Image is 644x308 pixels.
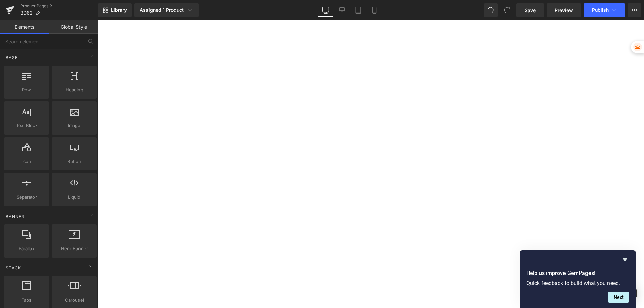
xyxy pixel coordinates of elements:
[6,86,47,93] span: Row
[350,3,366,17] a: Tablet
[608,292,629,303] button: Next question
[592,7,609,13] span: Publish
[6,158,47,165] span: Icon
[621,256,629,264] button: Hide survey
[5,213,25,220] span: Banner
[6,245,47,252] span: Parallax
[6,122,47,129] span: Text Block
[54,194,95,201] span: Liquid
[111,7,127,13] span: Library
[54,297,95,304] span: Carousel
[140,7,193,14] div: Assigned 1 Product
[54,158,95,165] span: Button
[49,20,98,34] a: Global Style
[547,3,581,17] a: Preview
[318,3,334,17] a: Desktop
[6,297,47,304] span: Tabs
[526,256,629,303] div: Help us improve GemPages!
[20,10,33,16] span: BD62
[54,122,95,129] span: Image
[484,3,498,17] button: Undo
[526,280,629,286] p: Quick feedback to build what you need.
[584,3,625,17] button: Publish
[5,265,22,271] span: Stack
[334,3,350,17] a: Laptop
[628,3,641,17] button: More
[98,3,132,17] a: New Library
[5,54,18,61] span: Base
[6,194,47,201] span: Separator
[366,3,383,17] a: Mobile
[526,269,629,277] h2: Help us improve GemPages!
[20,3,98,9] a: Product Pages
[54,245,95,252] span: Hero Banner
[500,3,514,17] button: Redo
[54,86,95,93] span: Heading
[525,7,536,14] span: Save
[555,7,573,14] span: Preview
